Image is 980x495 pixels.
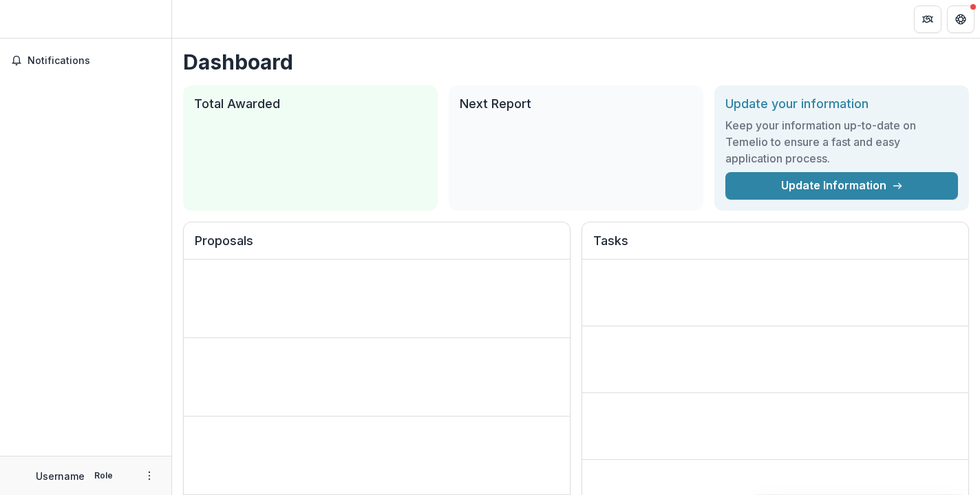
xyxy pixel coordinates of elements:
[36,469,85,483] p: Username
[725,96,958,112] h2: Update your information
[90,470,117,482] p: Role
[914,6,941,33] button: Partners
[183,50,969,74] h1: Dashboard
[460,96,692,112] h2: Next Report
[141,467,158,484] button: More
[194,96,427,112] h2: Total Awarded
[6,50,166,72] button: Notifications
[725,172,958,200] a: Update Information
[28,55,160,67] span: Notifications
[947,6,974,33] button: Get Help
[195,233,559,260] h2: Proposals
[593,233,957,260] h2: Tasks
[725,117,958,167] h3: Keep your information up-to-date on Temelio to ensure a fast and easy application process.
